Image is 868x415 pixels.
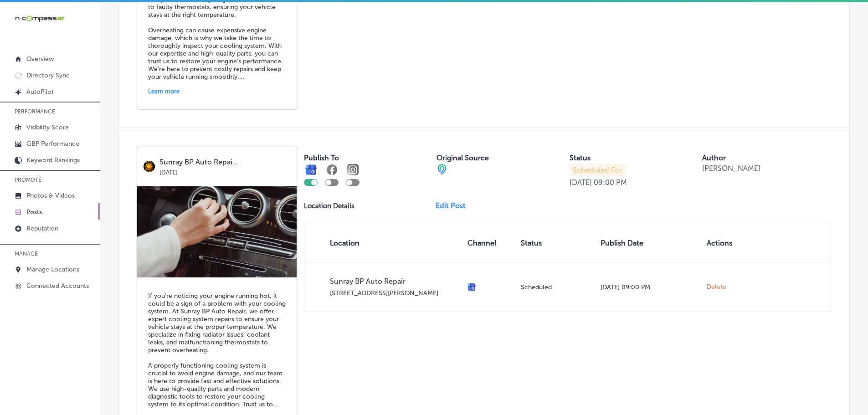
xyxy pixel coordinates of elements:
th: Channel [464,224,517,262]
p: Photos & Videos [26,192,75,200]
th: Actions [703,224,745,262]
label: Status [570,154,591,162]
p: 09:00 PM [594,178,627,187]
img: 660ab0bf-5cc7-4cb8-ba1c-48b5ae0f18e60NCTV_CLogo_TV_Black_-500x88.png [15,14,65,23]
p: Scheduled For [570,164,625,176]
p: Directory Sync [26,72,70,79]
label: Original Source [437,154,489,162]
span: Delete [707,283,726,291]
p: Posts [26,208,42,216]
img: logo [144,161,155,172]
p: [DATE] [159,166,290,176]
p: Keyword Rankings [26,156,80,164]
p: Connected Accounts [26,282,89,290]
label: Author [702,154,726,162]
p: Sunray BP Auto Repai... [159,158,290,166]
p: Overview [26,55,54,63]
th: Location [304,224,464,262]
img: cba84b02adce74ede1fb4a8549a95eca.png [437,164,447,175]
p: Manage Locations [26,266,79,273]
p: [DATE] 09:00 PM [601,283,699,291]
p: Sunray BP Auto Repair [330,277,460,286]
img: f696bb75-d06a-4b1e-9e03-d9909e59faddSunrayBP67.png [137,186,297,277]
p: [DATE] [570,178,592,187]
p: Scheduled [521,283,593,291]
p: [STREET_ADDRESS][PERSON_NAME] [330,289,460,297]
p: GBP Performance [26,140,79,148]
p: [PERSON_NAME] [702,164,760,173]
h5: If you're noticing your engine running hot, it could be a sign of a problem with your cooling sys... [148,292,286,408]
p: Location Details [304,202,354,210]
p: AutoPilot [26,88,54,96]
th: Publish Date [597,224,703,262]
p: Visibility Score [26,123,69,131]
th: Status [517,224,597,262]
a: Edit Post [436,201,473,210]
label: Publish To [304,154,339,162]
p: Reputation [26,225,58,232]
